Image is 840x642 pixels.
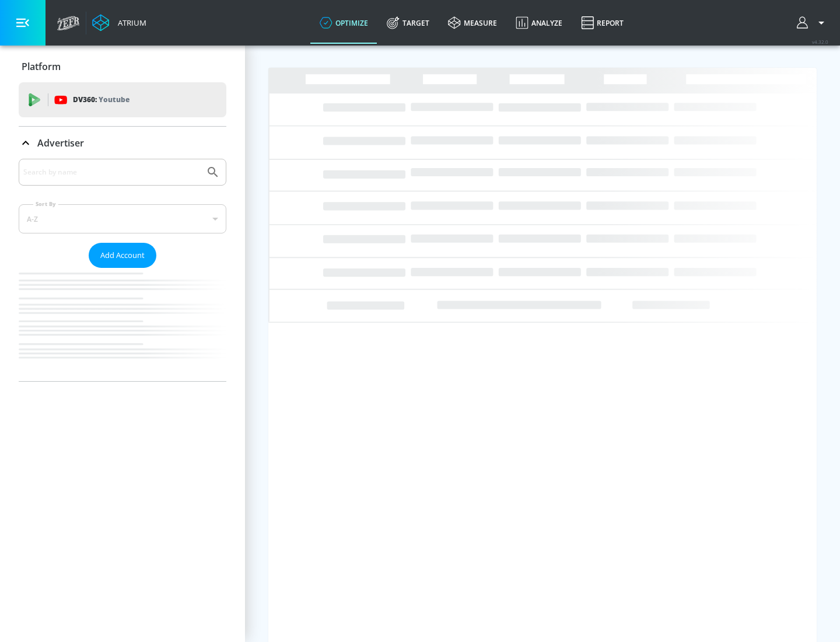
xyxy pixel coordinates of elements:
[19,204,226,233] div: A-Z
[19,82,226,117] div: DV360: Youtube
[99,93,129,106] p: Youtube
[100,249,145,262] span: Add Account
[310,2,377,44] a: optimize
[73,93,129,106] p: DV360:
[19,159,226,381] div: Advertiser
[506,2,572,44] a: Analyze
[89,243,156,268] button: Add Account
[37,137,84,149] p: Advertiser
[33,200,58,208] label: Sort By
[572,2,633,44] a: Report
[113,18,146,28] div: Atrium
[439,2,506,44] a: measure
[377,2,439,44] a: Target
[812,39,828,45] span: v 4.32.0
[19,50,226,83] div: Platform
[92,14,146,32] a: Atrium
[23,165,200,180] input: Search by name
[19,127,226,159] div: Advertiser
[22,60,61,73] p: Platform
[19,268,226,381] nav: list of Advertiser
